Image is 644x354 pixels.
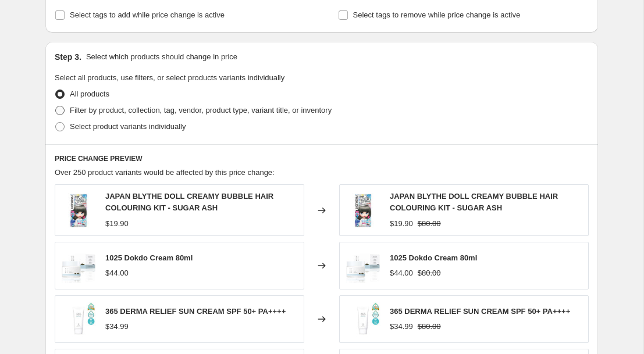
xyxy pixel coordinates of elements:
span: 365 DERMA RELIEF SUN CREAM SPF 50+ PA++++ [105,307,286,316]
span: 1025 Dokdo Cream 80ml [105,253,193,262]
span: JAPAN BLYTHE DOLL CREAMY BUBBLE HAIR COLOURING KIT - SUGAR ASH [390,192,558,212]
img: 365-derma-relief-sun-cream-spf-50-pa-round-lab-the-cosmetic-store-new-zealand-1_80x.jpg [346,302,380,337]
img: 1025-dokdo-cream-80ml-round-lab-the-cosmetic-store-new-zealand-1_80x.jpg [61,248,96,283]
strike: $80.00 [418,267,441,279]
div: $44.00 [390,267,413,279]
img: 365-derma-relief-sun-cream-spf-50-pa-round-lab-the-cosmetic-store-new-zealand-1_80x.jpg [61,302,96,337]
span: 365 DERMA RELIEF SUN CREAM SPF 50+ PA++++ [390,307,570,316]
img: japan-blythe-doll-creamy-bubble-hair-colouring-kit-sugar-ash-fresh-light-the-cosmetic-store-new-z... [61,193,96,228]
strike: $80.00 [418,218,441,230]
span: Select all products, use filters, or select products variants individually [55,73,284,82]
span: Over 250 product variants would be affected by this price change: [55,168,275,177]
img: 1025-dokdo-cream-80ml-round-lab-the-cosmetic-store-new-zealand-1_80x.jpg [346,248,380,283]
h2: Step 3. [55,51,81,63]
span: All products [70,90,109,98]
div: $19.90 [105,218,129,230]
div: $44.00 [105,267,129,279]
div: $34.99 [105,321,129,332]
span: 1025 Dokdo Cream 80ml [390,253,477,262]
img: japan-blythe-doll-creamy-bubble-hair-colouring-kit-sugar-ash-fresh-light-the-cosmetic-store-new-z... [346,193,380,228]
h6: PRICE CHANGE PREVIEW [55,154,589,163]
div: $19.90 [390,218,413,230]
span: Select tags to remove while price change is active [353,10,521,19]
div: $34.99 [390,321,413,332]
span: Select product variants individually [70,122,186,131]
span: JAPAN BLYTHE DOLL CREAMY BUBBLE HAIR COLOURING KIT - SUGAR ASH [105,192,273,212]
span: Filter by product, collection, tag, vendor, product type, variant title, or inventory [70,106,332,115]
span: Select tags to add while price change is active [70,10,225,19]
p: Select which products should change in price [86,51,237,63]
strike: $80.00 [418,321,441,332]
